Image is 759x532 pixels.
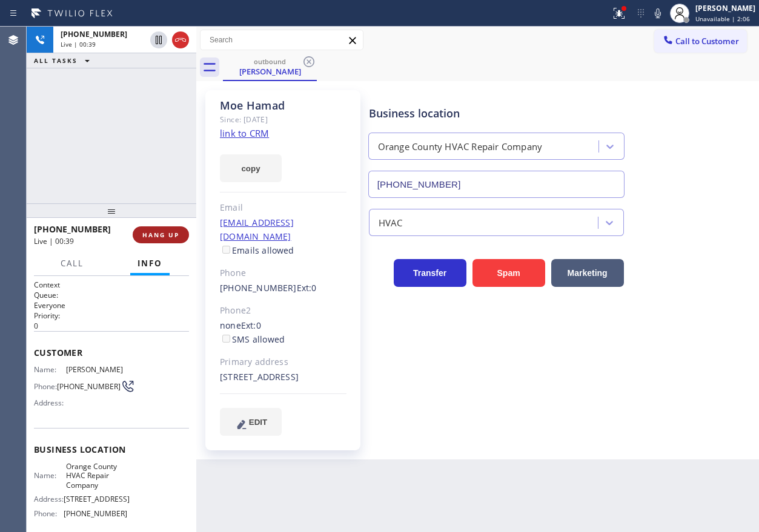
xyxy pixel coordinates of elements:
div: Phone [220,266,346,280]
div: Phone2 [220,304,346,318]
div: Primary address [220,355,346,369]
input: SMS allowed [222,335,230,343]
span: Live | 00:39 [34,236,74,246]
span: Unavailable | 2:06 [695,15,750,23]
span: Address: [34,398,66,407]
span: Ext: 0 [241,320,261,331]
span: Ext: 0 [297,282,317,294]
button: HANG UP [133,226,189,243]
div: Orange County HVAC Repair Company [378,140,543,154]
button: Marketing [551,259,624,287]
h2: Queue: [34,290,189,300]
span: Orange County HVAC Repair Company [66,462,127,490]
p: 0 [34,321,189,331]
button: ALL TASKS [27,53,102,68]
span: Call to Customer [675,36,739,47]
span: Live | 00:39 [61,40,96,48]
span: [PHONE_NUMBER] [34,223,111,235]
span: ALL TASKS [34,56,78,65]
span: Business location [34,444,189,455]
span: [PHONE_NUMBER] [57,382,121,391]
div: outbound [224,57,316,66]
a: [EMAIL_ADDRESS][DOMAIN_NAME] [220,217,294,242]
button: Hang up [172,31,189,48]
button: Spam [472,259,545,287]
div: [PERSON_NAME] [224,66,316,77]
h2: Priority: [34,310,189,321]
span: Phone: [34,509,64,518]
div: HVAC [379,215,403,229]
span: EDIT [249,418,267,427]
label: SMS allowed [220,333,285,345]
span: [PHONE_NUMBER] [61,29,127,39]
span: Name: [34,471,66,480]
button: EDIT [220,408,282,436]
span: Name: [34,365,66,374]
div: none [220,319,346,347]
button: Call to Customer [654,30,747,53]
div: [PERSON_NAME] [695,3,755,13]
span: Call [61,258,84,269]
button: Transfer [394,259,466,287]
a: [PHONE_NUMBER] [220,282,297,294]
button: Call [53,252,91,275]
span: Phone: [34,382,57,391]
div: Moe Hamad [224,54,316,80]
button: Info [130,252,170,275]
span: [PERSON_NAME] [66,365,127,374]
div: Business location [369,105,624,122]
span: HANG UP [142,231,179,239]
input: Emails allowed [222,246,230,254]
div: Since: [DATE] [220,113,346,126]
span: Address: [34,494,64,504]
h1: Context [34,280,189,290]
input: Phone Number [368,171,625,198]
a: link to CRM [220,127,269,139]
input: Search [201,30,363,50]
span: Info [138,258,162,269]
span: [STREET_ADDRESS] [64,494,130,504]
button: Mute [649,5,666,22]
span: [PHONE_NUMBER] [64,509,127,518]
button: copy [220,154,282,182]
label: Emails allowed [220,245,294,256]
p: Everyone [34,300,189,310]
div: Moe Hamad [220,99,346,113]
div: Email [220,201,346,215]
span: Customer [34,347,189,358]
div: [STREET_ADDRESS] [220,370,346,384]
button: Hold Customer [150,31,167,48]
